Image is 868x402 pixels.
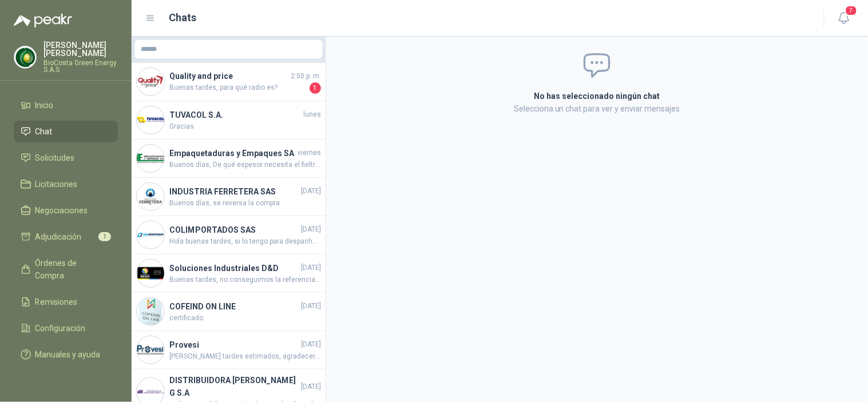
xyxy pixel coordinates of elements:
[14,344,118,365] a: Manuales y ayuda
[132,254,326,293] a: Company LogoSoluciones Industriales D&D[DATE]Buenas tardes, no conseguimos la referencia de la pu...
[398,102,797,115] p: Selecciona un chat para ver y enviar mensajes
[845,5,858,16] span: 7
[169,147,295,160] h4: Empaquetaduras y Empaques SA
[14,14,72,27] img: Logo peakr
[169,70,288,82] h4: Quality and price
[169,10,197,26] h1: Chats
[169,300,299,313] h4: COFEIND ON LINE
[132,216,326,254] a: Company LogoCOLIMPORTADOS SAS[DATE]Hola buenas tardes, si lo tengo para despachar por transportad...
[137,68,164,95] img: Company Logo
[43,41,118,57] p: [PERSON_NAME] [PERSON_NAME]
[14,121,118,142] a: Chat
[301,262,321,273] span: [DATE]
[14,317,118,339] a: Configuración
[35,178,78,190] span: Licitaciones
[310,82,321,94] span: 1
[14,226,118,248] a: Adjudicación1
[169,274,321,285] span: Buenas tardes, no conseguimos la referencia de la pulidora adjunto foto de herramienta. Por favor...
[137,145,164,172] img: Company Logo
[35,99,54,112] span: Inicio
[137,183,164,210] img: Company Logo
[14,252,118,286] a: Órdenes de Compra
[43,59,118,73] p: BioCosta Green Energy S.A.S
[169,198,321,209] span: Buenos días, se reversa la compra
[14,94,118,116] a: Inicio
[35,230,82,243] span: Adjudicación
[132,101,326,140] a: Company LogoTUVACOL S.A.lunesGracias
[169,109,301,121] h4: TUVACOL S.A.
[132,140,326,178] a: Company LogoEmpaquetaduras y Empaques SAviernesBuenos días, De qué espesor necesita el fieltro?
[14,46,36,68] img: Company Logo
[398,90,797,102] h2: No has seleccionado ningún chat
[137,260,164,287] img: Company Logo
[98,232,111,241] span: 1
[137,298,164,325] img: Company Logo
[35,257,107,282] span: Órdenes de Compra
[301,224,321,235] span: [DATE]
[303,109,321,120] span: lunes
[35,296,78,308] span: Remisiones
[169,82,307,94] span: Buenas tardes, para qué radio es?
[301,301,321,312] span: [DATE]
[301,339,321,350] span: [DATE]
[169,313,321,324] span: certificado
[169,262,299,274] h4: Soluciones Industriales D&D
[14,173,118,195] a: Licitaciones
[137,221,164,249] img: Company Logo
[35,322,86,335] span: Configuración
[132,293,326,331] a: Company LogoCOFEIND ON LINE[DATE]certificado
[169,339,299,351] h4: Provesi
[169,236,321,247] span: Hola buenas tardes, si lo tengo para despachar por transportadora el día de hoy, y es importado d...
[301,186,321,197] span: [DATE]
[169,160,321,170] span: Buenos días, De qué espesor necesita el fieltro?
[169,121,321,132] span: Gracias
[14,200,118,221] a: Negociaciones
[169,374,299,399] h4: DISTRIBUIDORA [PERSON_NAME] G S.A
[301,381,321,392] span: [DATE]
[291,71,321,82] span: 2:50 p. m.
[169,224,299,236] h4: COLIMPORTADOS SAS
[137,106,164,134] img: Company Logo
[35,348,101,361] span: Manuales y ayuda
[169,185,299,198] h4: INDUSTRIA FERRETERA SAS
[14,291,118,313] a: Remisiones
[132,178,326,216] a: Company LogoINDUSTRIA FERRETERA SAS[DATE]Buenos días, se reversa la compra
[298,148,321,158] span: viernes
[14,147,118,169] a: Solicitudes
[132,63,326,101] a: Company LogoQuality and price2:50 p. m.Buenas tardes, para qué radio es?1
[137,336,164,364] img: Company Logo
[834,8,854,29] button: 7
[35,125,53,138] span: Chat
[35,152,75,164] span: Solicitudes
[169,351,321,362] span: [PERSON_NAME] tardes estimados, agradecería su ayuda con los comentarios acerca de esta devolució...
[132,331,326,369] a: Company LogoProvesi[DATE][PERSON_NAME] tardes estimados, agradecería su ayuda con los comentarios...
[35,204,88,217] span: Negociaciones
